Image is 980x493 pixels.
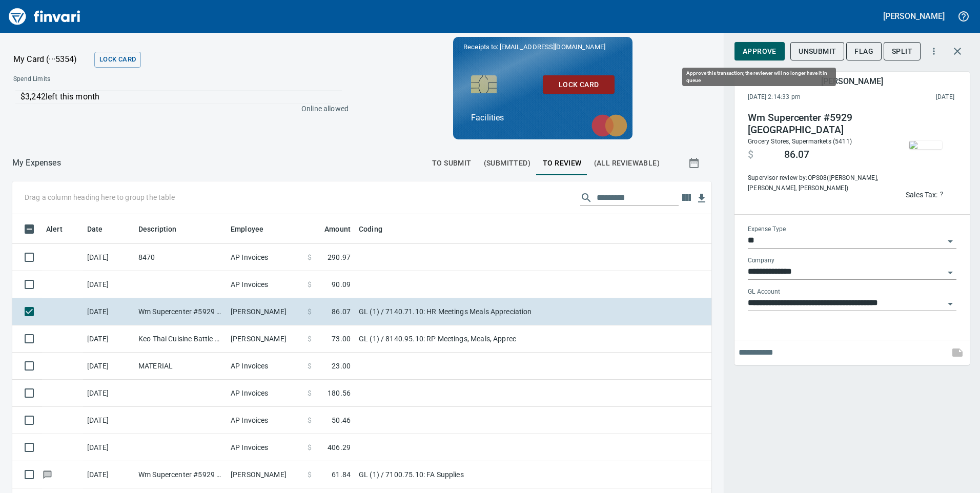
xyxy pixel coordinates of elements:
[328,388,351,398] span: 180.56
[332,334,351,344] span: 73.00
[332,415,351,425] span: 50.46
[308,361,312,371] span: $
[87,223,116,235] span: Date
[355,325,611,353] td: GL (1) / 8140.95.10: RP Meetings, Meals, Apprec
[227,325,303,353] td: [PERSON_NAME]
[432,157,472,170] span: To Submit
[463,42,622,52] p: Receipts to:
[881,8,947,24] button: [PERSON_NAME]
[884,42,921,61] button: Split
[134,353,227,380] td: MATERIAL
[748,227,786,233] label: Expense Type
[332,469,351,480] span: 61.84
[943,297,957,311] button: Open
[799,45,836,58] span: Unsubmit
[499,42,606,52] span: [EMAIL_ADDRESS][DOMAIN_NAME]
[83,353,134,380] td: [DATE]
[134,298,227,325] td: Wm Supercenter #5929 [GEOGRAPHIC_DATA]
[83,461,134,488] td: [DATE]
[694,191,709,206] button: Download Table
[909,141,942,149] img: receipts%2Ftapani%2F2025-09-03%2FEzIYnAjub3MXkX4hO6W8438D2Ji1__GnxFnxpT8d955isuch4n_thumb.jpg
[854,45,873,58] span: Flag
[734,42,785,61] button: Approve
[87,223,103,235] span: Date
[227,461,303,488] td: [PERSON_NAME]
[12,157,61,169] nav: breadcrumb
[821,76,883,87] h5: [PERSON_NAME]
[5,104,349,114] p: Online allowed
[227,407,303,434] td: AP Invoices
[748,149,753,161] span: $
[94,52,141,68] button: Lock Card
[134,461,227,488] td: Wm Supercenter #5929 [GEOGRAPHIC_DATA]
[308,388,312,398] span: $
[328,442,351,453] span: 406.29
[359,223,396,235] span: Coding
[846,42,882,61] button: Flag
[83,407,134,434] td: [DATE]
[748,289,780,295] label: GL Account
[923,40,945,63] button: More
[138,223,190,235] span: Description
[355,461,611,488] td: GL (1) / 7100.75.10: FA Supplies
[13,74,198,85] span: Spend Limits
[943,234,957,249] button: Open
[748,258,774,264] label: Company
[134,244,227,271] td: 8470
[586,109,632,142] img: mastercard.svg
[543,157,582,170] span: To Review
[883,11,945,22] h5: [PERSON_NAME]
[748,112,887,136] h4: Wm Supercenter #5929 [GEOGRAPHIC_DATA]
[46,223,63,235] span: Alert
[12,157,61,169] p: My Expenses
[332,306,351,317] span: 86.07
[790,42,844,61] button: Unsubmit
[83,434,134,461] td: [DATE]
[134,325,227,353] td: Keo Thai Cuisine Battle Ground [GEOGRAPHIC_DATA]
[332,279,351,290] span: 90.09
[471,112,615,124] p: Facilities
[355,298,611,325] td: GL (1) / 7140.71.10: HR Meetings Meals Appreciation
[83,298,134,325] td: [DATE]
[359,223,382,235] span: Coding
[892,45,912,58] span: Split
[308,442,312,453] span: $
[332,361,351,371] span: 23.00
[46,223,76,235] span: Alert
[945,39,970,64] button: Close transaction
[906,190,938,200] p: Sales Tax:
[227,353,303,380] td: AP Invoices
[13,53,90,66] p: My Card (···5354)
[138,223,177,235] span: Description
[42,471,53,478] span: Has messages
[748,92,868,102] span: [DATE] 2:14:33 pm
[748,173,887,194] span: Supervisor review by: OPS08 ([PERSON_NAME], [PERSON_NAME], [PERSON_NAME])
[231,223,277,235] span: Employee
[227,380,303,407] td: AP Invoices
[543,75,615,94] button: Lock Card
[83,244,134,271] td: [DATE]
[748,138,852,145] span: Grocery Stores, Supermarkets (5411)
[21,91,342,103] p: $3,242 left this month
[324,223,351,235] span: Amount
[594,157,660,170] span: (All Reviewable)
[83,380,134,407] td: [DATE]
[99,54,136,66] span: Lock Card
[6,4,83,29] img: Finvari
[308,334,312,344] span: $
[868,92,954,102] span: This charge was settled by the merchant and appears on the 2025/09/06 statement.
[308,469,312,480] span: $
[903,187,946,202] button: Sales Tax:?
[83,325,134,353] td: [DATE]
[227,271,303,298] td: AP Invoices
[227,244,303,271] td: AP Invoices
[679,190,694,206] button: Choose columns to display
[25,192,175,202] p: Drag a column heading here to group the table
[308,279,312,290] span: $
[83,271,134,298] td: [DATE]
[484,157,530,170] span: (Submitted)
[784,149,809,161] span: 86.07
[328,252,351,262] span: 290.97
[308,415,312,425] span: $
